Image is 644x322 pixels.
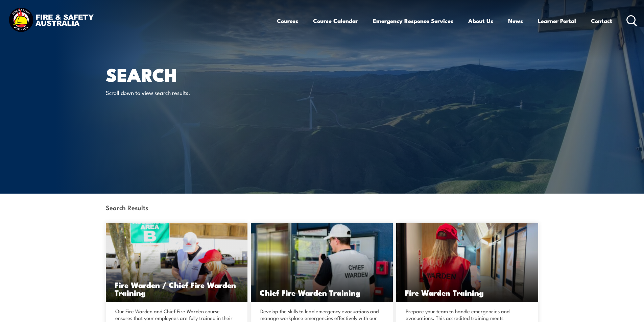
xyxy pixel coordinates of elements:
[538,12,576,30] a: Learner Portal
[260,289,384,296] h3: Chief Fire Warden Training
[468,12,493,30] a: About Us
[508,12,523,30] a: News
[313,12,358,30] a: Course Calendar
[396,223,538,302] img: Fire Warden Training
[405,289,529,296] h3: Fire Warden Training
[106,223,248,302] img: Fire Warden and Chief Fire Warden Training
[106,203,148,212] strong: Search Results
[591,12,612,30] a: Contact
[373,12,453,30] a: Emergency Response Services
[251,223,393,302] img: Chief Fire Warden Training
[106,89,229,96] p: Scroll down to view search results.
[115,281,239,296] h3: Fire Warden / Chief Fire Warden Training
[277,12,298,30] a: Courses
[106,66,273,82] h1: Search
[106,223,248,302] a: Fire Warden / Chief Fire Warden Training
